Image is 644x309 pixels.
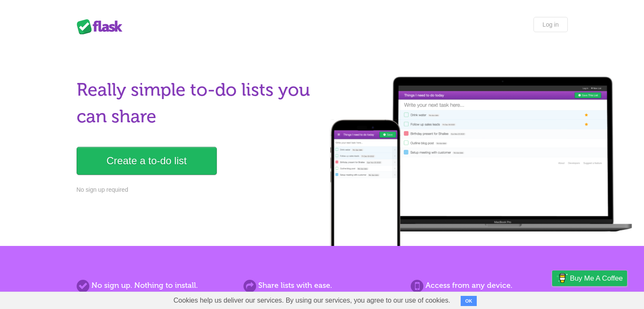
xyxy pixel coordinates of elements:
img: Buy me a coffee [556,271,568,285]
a: Create a to-do list [77,147,217,175]
a: Log in [533,17,567,32]
a: Buy me a coffee [552,270,627,286]
span: Cookies help us deliver our services. By using our services, you agree to our use of cookies. [165,292,459,309]
button: OK [461,296,477,306]
span: Buy me a coffee [570,271,623,286]
h2: No sign up. Nothing to install. [77,280,233,291]
h2: Access from any device. [411,280,567,291]
h1: Really simple to-do lists you can share [77,77,317,130]
h2: Share lists with ease. [243,280,400,291]
div: Flask Lists [77,19,127,34]
p: No sign up required [77,185,317,194]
